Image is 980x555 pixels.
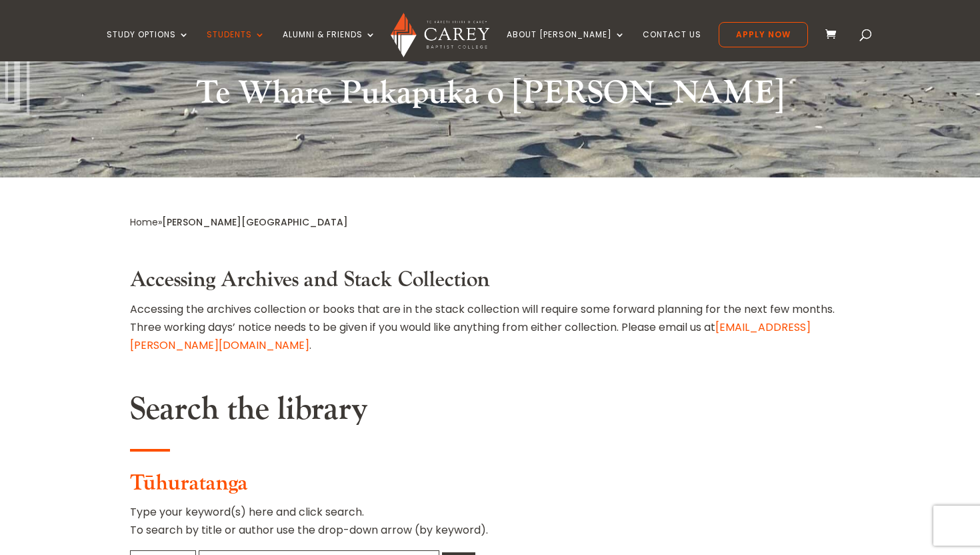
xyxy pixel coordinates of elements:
[130,471,850,503] h3: Tūhuratanga
[130,300,850,355] p: Accessing the archives collection or books that are in the stack collection will require some for...
[130,215,348,229] span: »
[719,22,808,47] a: Apply Now
[391,13,489,57] img: Carey Baptist College
[130,215,158,229] a: Home
[283,30,376,61] a: Alumni & Friends
[207,30,265,61] a: Students
[130,74,850,119] h2: Te Whare Pukapuka o [PERSON_NAME]
[130,390,850,436] h2: Search the library
[130,503,850,550] p: Type your keyword(s) here and click search. To search by title or author use the drop-down arrow ...
[162,215,348,229] span: [PERSON_NAME][GEOGRAPHIC_DATA]
[130,267,850,300] h3: Accessing Archives and Stack Collection
[107,30,189,61] a: Study Options
[643,30,701,61] a: Contact Us
[507,30,625,61] a: About [PERSON_NAME]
